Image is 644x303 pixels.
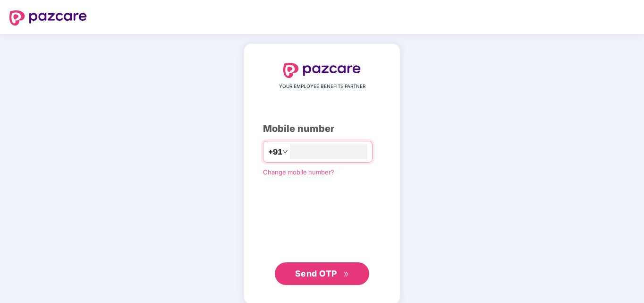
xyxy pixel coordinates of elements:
[283,63,361,78] img: logo
[279,83,365,90] span: YOUR EMPLOYEE BENEFITS PARTNER
[263,168,334,176] a: Change mobile number?
[343,271,349,277] span: double-right
[295,268,337,278] span: Send OTP
[268,146,282,158] span: +91
[9,10,87,26] img: logo
[282,149,288,155] span: down
[263,121,381,136] div: Mobile number
[275,262,369,285] button: Send OTPdouble-right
